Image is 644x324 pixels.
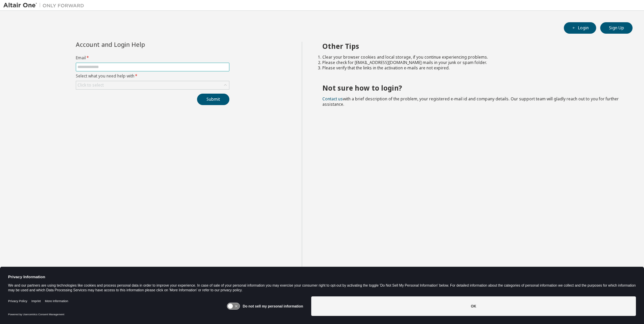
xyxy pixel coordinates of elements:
h2: Other Tips [322,42,621,51]
button: Submit [197,94,229,105]
button: Login [564,22,596,34]
li: Clear your browser cookies and local storage, if you continue experiencing problems. [322,55,621,60]
div: Account and Login Help [76,42,199,47]
label: Select what you need help with [76,73,229,79]
a: Contact us [322,96,343,102]
div: Click to select [77,83,104,88]
button: Sign Up [600,22,633,34]
li: Please check for [EMAIL_ADDRESS][DOMAIN_NAME] mails in your junk or spam folder. [322,60,621,65]
span: with a brief description of the problem, your registered e-mail id and company details. Our suppo... [322,96,619,107]
div: Click to select [76,81,229,89]
label: Email [76,55,229,61]
h2: Not sure how to login? [322,84,621,92]
img: Altair One [3,2,88,9]
li: Please verify that the links in the activation e-mails are not expired. [322,65,621,71]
